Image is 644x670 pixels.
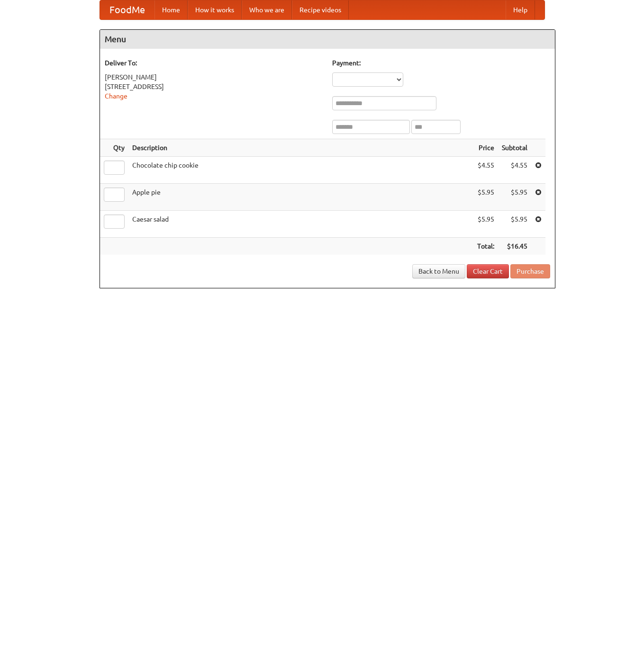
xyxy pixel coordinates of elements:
[498,157,531,184] td: $4.55
[473,157,498,184] td: $4.55
[498,139,531,157] th: Subtotal
[332,58,550,68] h5: Payment:
[154,0,188,19] a: Home
[467,264,509,278] a: Clear Cart
[128,211,473,238] td: Caesar salad
[473,238,498,255] th: Total:
[105,82,323,91] div: [STREET_ADDRESS]
[100,139,128,157] th: Qty
[473,184,498,211] td: $5.95
[105,92,127,100] a: Change
[506,0,535,19] a: Help
[188,0,242,19] a: How it works
[128,157,473,184] td: Chocolate chip cookie
[498,184,531,211] td: $5.95
[105,58,323,68] h5: Deliver To:
[412,264,465,278] a: Back to Menu
[100,30,555,49] h4: Menu
[242,0,292,19] a: Who we are
[498,211,531,238] td: $5.95
[473,211,498,238] td: $5.95
[292,0,349,19] a: Recipe videos
[128,139,473,157] th: Description
[100,0,154,19] a: FoodMe
[128,184,473,211] td: Apple pie
[473,139,498,157] th: Price
[510,264,550,278] button: Purchase
[498,238,531,255] th: $16.45
[105,72,323,82] div: [PERSON_NAME]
